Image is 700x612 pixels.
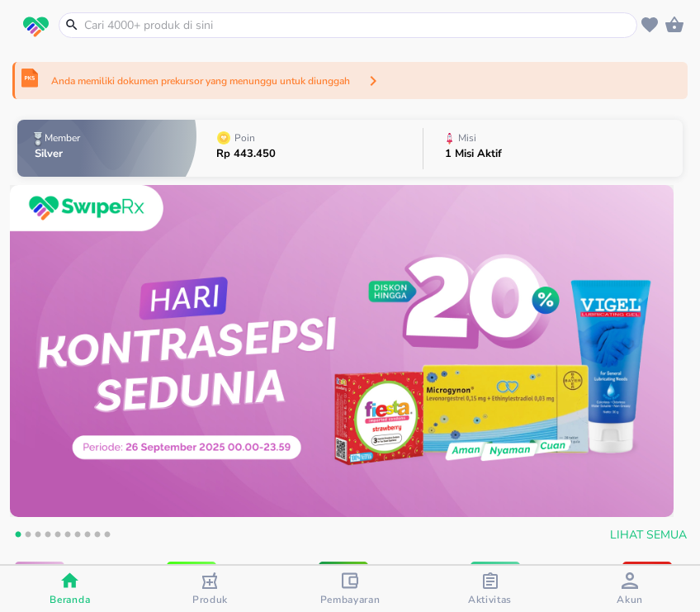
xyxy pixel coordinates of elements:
[20,529,36,545] button: 2
[445,149,502,159] p: 1 Misi Aktif
[280,566,420,612] button: Pembayaran
[23,17,49,38] img: logo_swiperx_s.bd005f3b.svg
[234,133,255,143] p: Poin
[458,133,476,143] p: Misi
[603,520,690,551] button: Lihat Semua
[50,593,90,606] span: Beranda
[560,566,700,612] button: Akun
[192,593,228,606] span: Produk
[196,116,423,181] button: PoinRp 443.450
[610,525,687,546] span: Lihat Semua
[216,149,276,159] p: Rp 443.450
[30,529,46,545] button: 3
[468,593,512,606] span: Aktivitas
[45,133,80,143] p: Member
[10,185,674,517] img: e850da8d-ead1-482b-b2f2-c20b751a8518.jpeg
[40,529,56,545] button: 4
[69,529,86,545] button: 7
[59,529,76,545] button: 6
[21,69,38,88] img: prekursor-icon.04a7e01b.svg
[50,529,66,545] button: 5
[79,529,96,545] button: 8
[83,17,633,34] input: Cari 4000+ produk di sini
[423,116,683,181] button: Misi1 Misi Aktif
[99,529,116,545] button: 10
[617,593,643,606] span: Akun
[89,529,106,545] button: 9
[35,149,83,159] p: Silver
[10,529,26,545] button: 1
[17,116,196,181] button: MemberSilver
[320,593,381,606] span: Pembayaran
[420,566,560,612] button: Aktivitas
[51,74,350,88] p: Anda memiliki dokumen prekursor yang menunggu untuk diunggah
[140,566,281,612] button: Produk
